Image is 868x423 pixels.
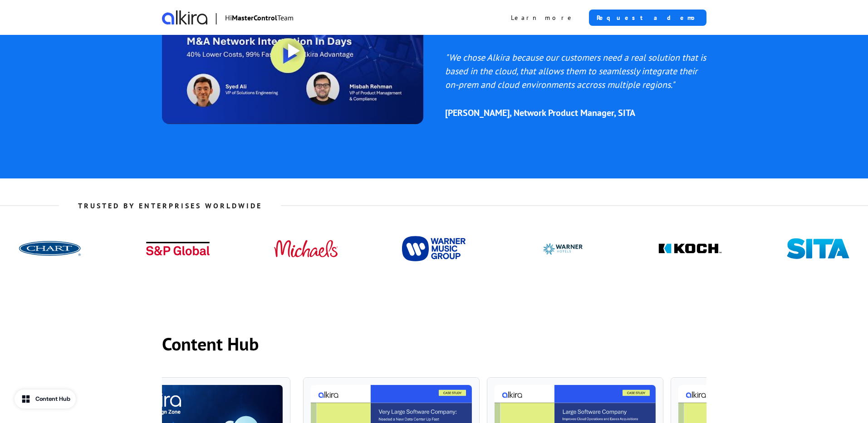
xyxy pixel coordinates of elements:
[78,201,262,210] strong: TRUSTED BY ENTERPRISES WORLDWIDE
[225,12,294,23] p: Hi Team
[215,9,218,26] span: |
[232,13,277,22] strong: MasterControl
[162,330,706,357] p: Content Hub
[445,107,635,119] strong: [PERSON_NAME], Network Product Manager, SITA
[589,10,706,26] a: Request a demo
[504,10,582,26] a: Learn more
[15,389,76,409] button: Content Hub
[35,394,70,404] div: Content Hub
[445,52,706,91] em: "We chose Alkira because our customers need a real solution that is based in the cloud, that allo...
